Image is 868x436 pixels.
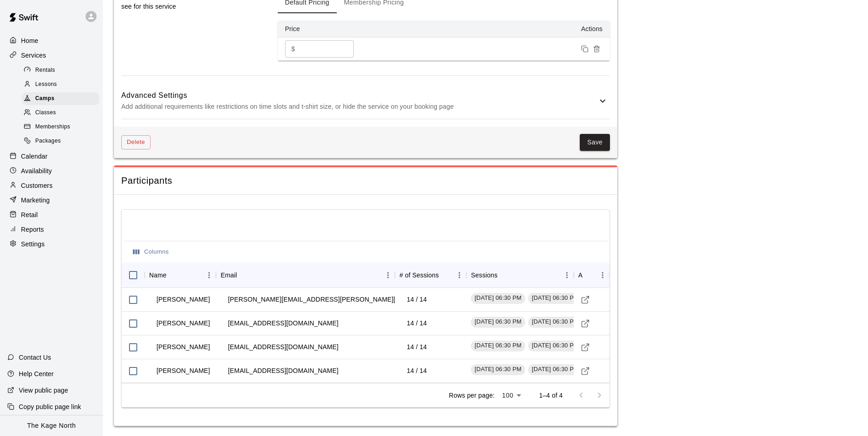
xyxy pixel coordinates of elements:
[35,108,56,117] span: Classes
[121,135,151,149] button: Delete
[19,369,54,378] p: Help Center
[395,262,466,288] div: # of Sessions
[471,262,497,288] div: Sessions
[7,193,96,207] a: Marketing
[591,43,603,55] button: Remove price
[21,239,45,249] p: Settings
[578,293,592,307] a: Visit customer profile
[528,341,582,350] span: [DATE] 06:30 PM
[528,294,582,303] span: [DATE] 06:30 PM
[7,179,96,192] a: Customers
[399,335,434,359] td: 14 / 14
[22,63,103,77] a: Rentals
[471,294,525,303] span: [DATE] 06:30 PM
[19,353,51,362] p: Contact Us
[35,122,70,132] span: Memberships
[7,48,96,62] a: Services
[399,287,434,312] td: 14 / 14
[439,269,452,282] button: Sort
[369,21,610,37] th: Actions
[528,318,582,326] span: [DATE] 06:30 PM
[221,262,237,288] div: Email
[578,317,592,330] a: Visit customer profile
[167,269,179,282] button: Sort
[583,269,596,282] button: Sort
[21,166,52,175] p: Availability
[35,66,55,75] span: Rentals
[399,359,434,383] td: 14 / 14
[35,94,54,103] span: Camps
[22,120,103,134] a: Memberships
[578,262,583,288] div: Actions
[22,106,99,119] div: Classes
[574,262,609,288] div: Actions
[291,44,295,54] p: $
[7,223,96,236] a: Reports
[578,340,592,354] a: Visit customer profile
[22,92,99,105] div: Camps
[498,389,524,402] div: 100
[121,83,610,119] div: Advanced SettingsAdd additional requirements like restrictions on time slots and t-shirt size, or...
[7,237,96,251] div: Settings
[449,391,495,400] p: Rows per page:
[7,149,96,163] a: Calendar
[149,311,217,335] td: [PERSON_NAME]
[381,268,395,282] button: Menu
[399,262,439,288] div: # of Sessions
[471,341,525,350] span: [DATE] 06:30 PM
[27,421,76,431] p: The Kage North
[149,262,167,288] div: Name
[121,175,610,187] span: Participants
[7,208,96,222] a: Retail
[7,34,96,48] a: Home
[278,21,369,37] th: Price
[497,269,510,282] button: Sort
[596,268,609,282] button: Menu
[21,225,44,234] p: Reports
[149,287,217,312] td: [PERSON_NAME]
[149,335,217,359] td: [PERSON_NAME]
[121,101,597,112] p: Add additional requirements like restrictions on time slots and t-shirt size, or hide the service...
[21,210,38,219] p: Retail
[539,391,563,400] p: 1–4 of 4
[22,106,103,120] a: Classes
[216,262,395,288] div: Email
[7,164,96,178] a: Availability
[22,92,103,106] a: Camps
[22,77,103,91] a: Lessons
[21,196,50,205] p: Marketing
[22,121,99,133] div: Memberships
[21,181,53,190] p: Customers
[22,134,103,149] a: Packages
[19,402,81,411] p: Copy public page link
[453,268,466,282] button: Menu
[578,364,592,378] a: Visit customer profile
[21,51,46,60] p: Services
[580,134,610,151] button: Save
[149,359,217,383] td: [PERSON_NAME]
[22,135,99,148] div: Packages
[21,36,38,45] p: Home
[528,365,582,374] span: [DATE] 06:30 PM
[121,90,597,101] h6: Advanced Settings
[237,269,250,282] button: Sort
[399,311,434,335] td: 14 / 14
[131,245,171,259] button: Select columns
[35,137,61,146] span: Packages
[221,335,345,359] td: [EMAIL_ADDRESS][DOMAIN_NAME]
[579,43,591,55] button: Duplicate price
[22,64,99,77] div: Rentals
[35,80,57,89] span: Lessons
[22,78,99,91] div: Lessons
[471,365,525,374] span: [DATE] 06:30 PM
[145,262,216,288] div: Name
[471,318,525,326] span: [DATE] 06:30 PM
